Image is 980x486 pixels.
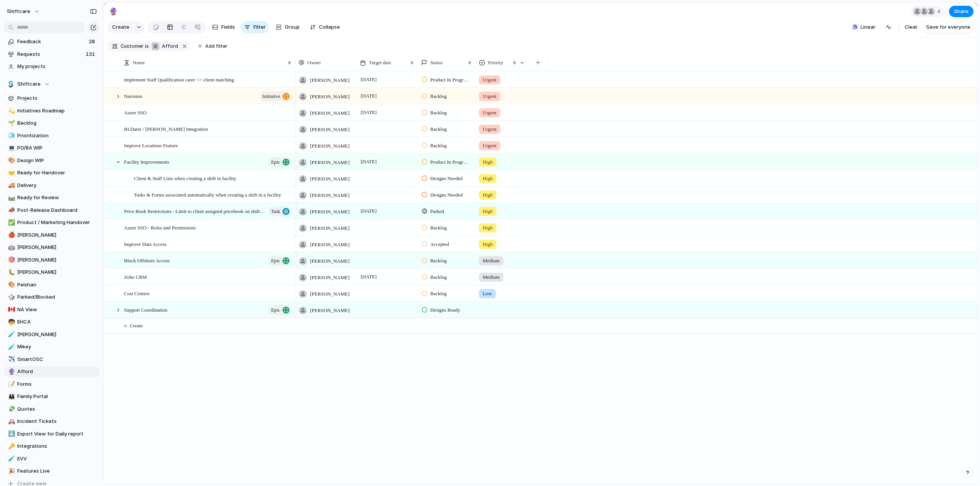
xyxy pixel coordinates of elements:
[7,132,15,140] button: 🧊
[7,206,15,214] button: 📣
[4,142,100,154] div: 💻PO/BA WIP
[7,343,15,351] button: 🧪
[17,194,97,202] span: Ready for Review
[272,21,304,33] button: Group
[8,156,13,165] div: 🎨
[109,6,118,16] div: 🔮
[8,355,13,364] div: ✈️
[7,405,15,413] button: 💸
[937,8,943,15] span: 4
[17,50,83,58] span: Requests
[17,244,97,251] span: [PERSON_NAME]
[17,442,97,450] span: Integrations
[430,224,447,232] span: Backlog
[4,465,100,477] div: 🎉Features Live
[4,329,100,340] a: 🧪[PERSON_NAME]
[483,175,493,182] span: High
[483,93,497,100] span: Urgent
[4,267,100,278] div: 🐛[PERSON_NAME]
[17,231,97,239] span: [PERSON_NAME]
[144,42,150,50] button: is
[4,403,100,415] a: 💸Quotes
[17,405,97,413] span: Quotes
[8,454,13,463] div: 🧪
[271,305,280,315] span: Epic
[193,41,232,52] button: Add filter
[17,268,97,276] span: [PERSON_NAME]
[4,242,100,253] a: 🤖[PERSON_NAME]
[849,21,879,33] button: Linear
[124,75,234,84] span: Implement Staff Qualification carer <> client matching
[17,144,97,152] span: PO/BA WIP
[17,80,41,88] span: Shiftcare
[8,293,13,302] div: 🎲
[268,305,291,315] button: Epic
[8,131,13,140] div: 🧊
[359,108,379,117] span: [DATE]
[260,91,291,101] button: initiative
[4,440,100,452] a: 🔑Integrations
[430,109,447,117] span: Backlog
[17,63,97,70] span: My projects
[4,78,100,90] button: Shiftcare
[8,429,13,438] div: ⬇️
[17,430,97,438] span: Export View for Daily report
[310,224,350,232] span: [PERSON_NAME]
[4,416,100,427] div: 🚑Incident Tickets
[949,6,973,17] button: Share
[4,217,100,228] a: ✅Product / Marketing Handover
[7,231,15,239] button: 🍎
[268,256,291,266] button: Epic
[4,279,100,291] a: 🎨Peishan
[209,21,238,33] button: Fields
[253,23,266,31] span: Filter
[17,393,97,400] span: Family Portal
[124,305,167,314] span: Support Coordination
[271,157,280,167] span: Epic
[17,293,97,301] span: Parked/Blocked
[4,379,100,390] a: 📝Forms
[359,206,379,216] span: [DATE]
[483,257,500,265] span: Medium
[8,417,13,426] div: 🚑
[4,205,100,216] div: 📣Post-Release Dashboard
[7,281,15,289] button: 🎨
[430,208,444,215] span: Parked
[4,291,100,303] a: 🎲Parked/Blocked
[4,130,100,141] div: 🧊Prioritization
[262,91,280,102] span: initiative
[8,218,13,227] div: ✅
[861,23,875,31] span: Linear
[8,380,13,388] div: 📝
[7,356,15,363] button: ✈️
[483,76,497,84] span: Urgent
[310,307,350,314] span: [PERSON_NAME]
[4,180,100,191] a: 🚚Delivery
[8,367,13,376] div: 🔮
[483,109,497,117] span: Urgent
[108,21,133,33] button: Create
[4,341,100,353] a: 🧪Mikey
[8,280,13,289] div: 🎨
[17,182,97,189] span: Delivery
[4,428,100,440] a: ⬇️Export View for Daily report
[359,157,379,166] span: [DATE]
[483,290,492,297] span: Low
[4,192,100,203] div: 🛤️Ready for Review
[17,132,97,140] span: Prioritization
[4,391,100,402] div: 👪Family Portal
[369,59,391,67] span: Target date
[7,368,15,375] button: 🔮
[268,157,291,167] button: Epic
[359,272,379,281] span: [DATE]
[7,119,15,127] button: 🌱
[430,191,463,199] span: Designs Needed
[7,442,15,450] button: 🔑
[4,316,100,328] a: 🧒EHCA
[430,59,443,67] span: Status
[17,107,97,115] span: Initiatives Roadmap
[124,239,167,248] span: Improve Data Access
